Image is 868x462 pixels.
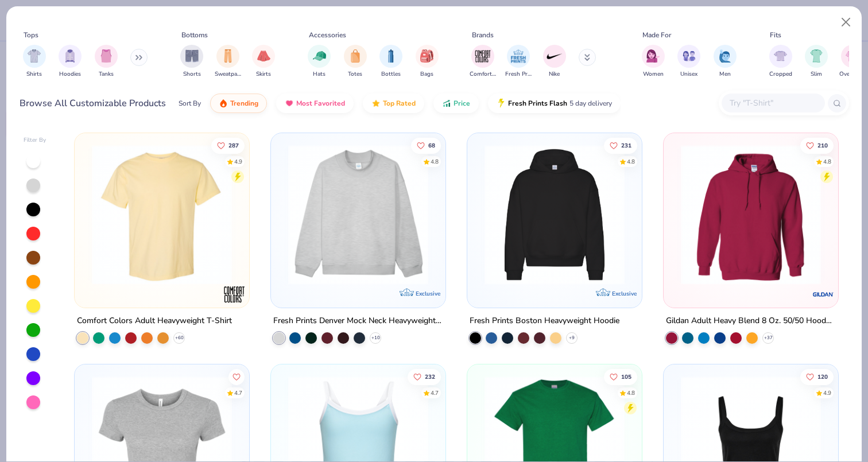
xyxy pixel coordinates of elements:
[714,45,737,79] div: filter for Men
[425,374,435,379] span: 232
[215,45,241,79] div: filter for Sweatpants
[95,45,118,79] div: filter for Tanks
[86,145,238,285] img: 029b8af0-80e6-406f-9fdc-fdf898547912
[215,70,241,79] span: Sweatpants
[235,389,243,397] div: 4.7
[817,374,828,379] span: 120
[472,30,494,40] div: Brands
[175,335,184,341] span: + 60
[282,145,434,285] img: f5d85501-0dbb-4ee4-b115-c08fa3845d83
[474,48,491,65] img: Comfort Colors Image
[846,49,859,63] img: Oversized Image
[252,45,275,79] div: filter for Skirts
[805,45,828,79] div: filter for Slim
[683,49,696,63] img: Unisex Image
[411,137,441,153] button: Like
[257,49,270,63] img: Skirts Image
[612,290,637,297] span: Exclusive
[433,94,479,113] button: Price
[680,70,697,79] span: Unisex
[630,145,781,285] img: d4a37e75-5f2b-4aef-9a6e-23330c63bbc0
[235,157,243,166] div: 4.9
[800,137,834,153] button: Like
[470,314,619,328] div: Fresh Prints Boston Heavyweight Hoodie
[212,137,245,153] button: Like
[677,45,700,79] button: filter button
[569,335,575,341] span: + 9
[59,45,82,79] button: filter button
[180,45,203,79] button: filter button
[642,30,671,40] div: Made For
[256,70,271,79] span: Skirts
[24,136,46,145] div: Filter By
[543,45,566,79] button: filter button
[642,45,665,79] div: filter for Women
[219,99,228,108] img: trending.gif
[488,94,621,113] button: Fresh Prints Flash5 day delivery
[252,45,275,79] button: filter button
[642,45,665,79] button: filter button
[371,335,380,341] span: + 10
[627,389,635,397] div: 4.8
[817,142,828,148] span: 210
[800,368,834,385] button: Like
[296,99,345,108] span: Most Favorited
[215,45,241,79] button: filter button
[23,45,46,79] button: filter button
[677,45,700,79] div: filter for Unisex
[546,48,563,65] img: Nike Image
[470,45,496,79] div: filter for Comfort Colors
[285,99,294,108] img: most_fav.gif
[276,94,354,113] button: Most Favorited
[714,45,737,79] button: filter button
[99,70,114,79] span: Tanks
[383,99,416,108] span: Top Rated
[811,283,834,306] img: Gildan logo
[64,49,76,63] img: Hoodies Image
[604,368,637,385] button: Like
[23,45,46,79] div: filter for Shirts
[210,94,267,113] button: Trending
[505,70,532,79] span: Fresh Prints
[223,283,246,306] img: Comfort Colors logo
[454,99,470,108] span: Price
[769,70,792,79] span: Cropped
[181,30,208,40] div: Bottoms
[643,70,664,79] span: Women
[839,70,865,79] span: Oversized
[26,70,42,79] span: Shirts
[95,45,118,79] button: filter button
[543,45,566,79] div: filter for Nike
[59,45,82,79] div: filter for Hoodies
[344,45,367,79] button: filter button
[839,45,865,79] div: filter for Oversized
[20,96,166,110] div: Browse All Customizable Products
[313,70,325,79] span: Hats
[764,335,772,341] span: + 37
[497,99,506,108] img: flash.gif
[719,70,731,79] span: Men
[823,389,831,397] div: 4.9
[363,94,424,113] button: Top Rated
[675,145,827,285] img: 01756b78-01f6-4cc6-8d8a-3c30c1a0c8ac
[646,49,660,63] img: Women Image
[805,45,828,79] button: filter button
[811,70,822,79] span: Slim
[229,368,245,385] button: Like
[416,290,440,297] span: Exclusive
[627,157,635,166] div: 4.8
[179,98,201,108] div: Sort By
[185,49,199,63] img: Shorts Image
[381,70,401,79] span: Bottles
[510,48,527,65] img: Fresh Prints Image
[420,70,433,79] span: Bags
[470,70,496,79] span: Comfort Colors
[416,45,439,79] button: filter button
[823,157,831,166] div: 4.8
[810,49,823,63] img: Slim Image
[420,49,433,63] img: Bags Image
[719,49,731,63] img: Men Image
[479,145,630,285] img: 91acfc32-fd48-4d6b-bdad-a4c1a30ac3fc
[59,70,81,79] span: Hoodies
[273,314,443,328] div: Fresh Prints Denver Mock Neck Heavyweight Sweatshirt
